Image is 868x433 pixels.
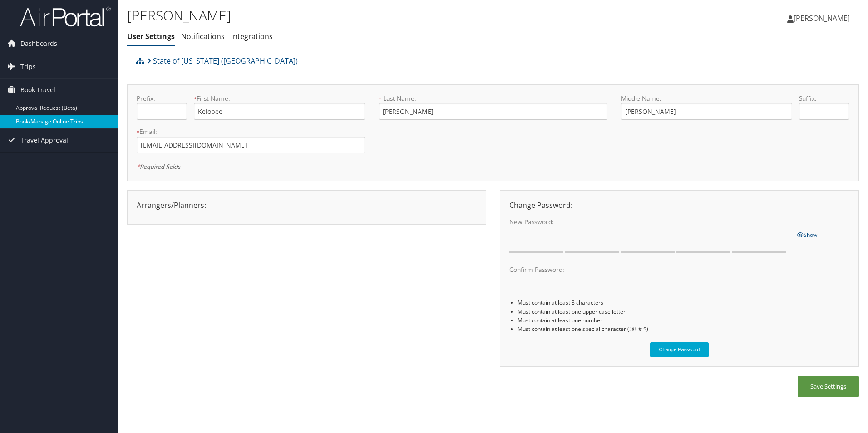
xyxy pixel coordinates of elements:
a: [PERSON_NAME] [787,5,859,32]
span: Show [797,231,817,239]
div: Arrangers/Planners: [130,200,483,211]
label: Suffix: [799,94,849,103]
span: [PERSON_NAME] [794,13,850,23]
img: airportal-logo.png [20,6,111,27]
a: State of [US_STATE] ([GEOGRAPHIC_DATA]) [147,52,298,70]
label: First Name: [194,94,365,103]
a: User Settings [127,31,175,41]
li: Must contain at least one number [518,316,849,325]
span: Travel Approval [20,129,68,152]
h1: [PERSON_NAME] [127,6,615,25]
label: Prefix: [137,94,187,103]
label: Last Name: [379,94,607,103]
a: Integrations [231,31,273,41]
span: Dashboards [20,32,57,55]
li: Must contain at least 8 characters [518,298,849,307]
li: Must contain at least one upper case letter [518,307,849,316]
label: Email: [137,127,365,136]
label: New Password: [509,217,790,226]
span: Trips [20,55,36,78]
button: Save Settings [798,376,859,397]
label: Middle Name: [621,94,792,103]
span: Book Travel [20,79,55,101]
label: Confirm Password: [509,265,790,274]
a: Show [797,229,817,239]
a: Notifications [181,31,225,41]
button: Change Password [650,342,709,357]
em: Required fields [137,162,180,171]
div: Change Password: [503,200,856,211]
li: Must contain at least one special character (! @ # $) [518,325,849,333]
